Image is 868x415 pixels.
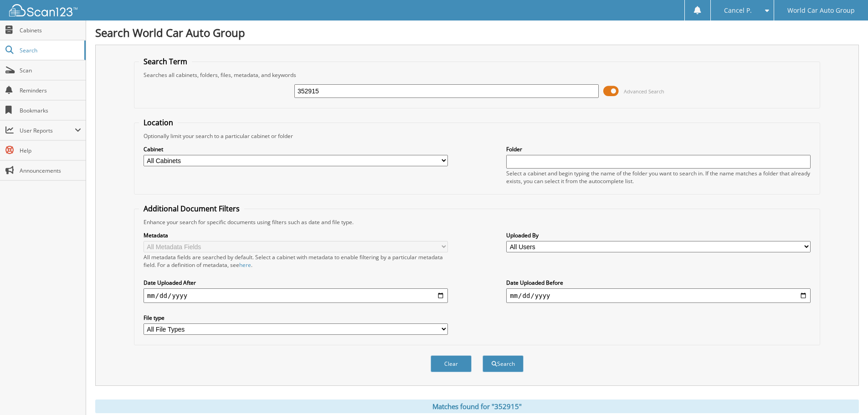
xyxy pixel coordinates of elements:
[144,314,448,322] label: File type
[144,253,448,269] div: All metadata fields are searched by default. Select a cabinet with metadata to enable filtering b...
[95,400,859,413] div: Matches found for "352915"
[139,71,815,79] div: Searches all cabinets, folders, files, metadata, and keywords
[624,88,664,95] span: Advanced Search
[20,147,81,154] span: Help
[95,25,859,40] h1: Search World Car Auto Group
[20,67,81,74] span: Scan
[144,288,448,303] input: start
[144,145,448,153] label: Cabinet
[20,46,80,54] span: Search
[506,145,811,153] label: Folder
[20,87,81,94] span: Reminders
[139,56,192,67] legend: Search Term
[20,26,81,34] span: Cabinets
[139,118,178,128] legend: Location
[431,355,472,372] button: Clear
[506,288,811,303] input: end
[9,4,77,16] img: scan123-logo-white.svg
[20,127,75,134] span: User Reports
[787,8,855,13] span: World Car Auto Group
[139,218,815,226] div: Enhance your search for specific documents using filters such as date and file type.
[239,261,251,269] a: here
[139,132,815,140] div: Optionally limit your search to a particular cabinet or folder
[506,279,811,287] label: Date Uploaded Before
[724,8,752,13] span: Cancel P.
[20,107,81,114] span: Bookmarks
[483,355,524,372] button: Search
[139,204,244,214] legend: Additional Document Filters
[20,167,81,174] span: Announcements
[144,279,448,287] label: Date Uploaded After
[506,169,811,185] div: Select a cabinet and begin typing the name of the folder you want to search in. If the name match...
[144,231,448,239] label: Metadata
[506,231,811,239] label: Uploaded By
